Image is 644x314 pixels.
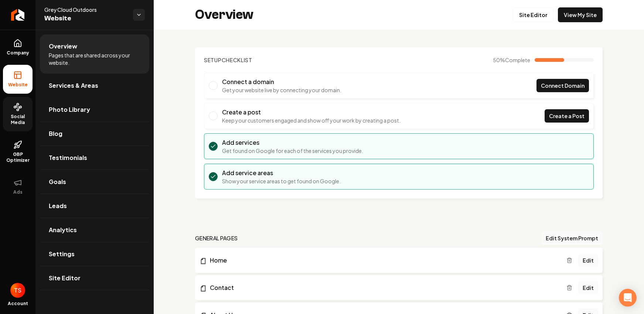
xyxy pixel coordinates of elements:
a: Services & Areas [40,74,149,97]
span: Create a Post [549,112,585,120]
h3: Connect a domain [222,77,341,86]
a: GBP Optimizer [3,134,33,169]
a: Blog [40,122,149,146]
a: Site Editor [40,266,149,290]
span: 50 % [493,56,530,64]
span: Photo Library [49,105,90,114]
a: Goals [40,170,149,194]
a: Edit [578,281,598,294]
a: Contact [200,283,566,292]
h2: Checklist [204,56,252,64]
h2: Overview [195,7,253,22]
span: Complete [505,57,530,63]
p: Keep your customers engaged and show off your work by creating a post. [222,117,401,124]
h3: Add service areas [222,168,341,177]
span: Website [44,13,127,24]
a: View My Site [558,7,603,22]
button: Edit System Prompt [541,231,603,245]
span: Connect Domain [541,82,585,90]
h3: Add services [222,138,363,147]
span: Analytics [49,226,77,234]
img: Rebolt Logo [11,9,25,21]
a: Site Editor [513,7,553,22]
span: Site Editor [49,274,81,283]
span: Account [8,301,28,307]
span: Overview [49,42,77,51]
a: Create a Post [545,109,589,123]
span: Pages that are shared across your website. [49,51,140,66]
a: Connect Domain [536,79,589,92]
div: Open Intercom Messenger [619,289,637,307]
h3: Create a post [222,108,401,117]
span: Setup [204,57,222,63]
a: Company [3,33,33,62]
span: Blog [49,129,62,138]
span: Grey Cloud Outdoors [44,6,127,13]
a: Settings [40,242,149,266]
button: Open user button [10,283,25,298]
span: Social Media [3,114,33,126]
a: Home [200,256,566,265]
span: Goals [49,177,66,186]
a: Leads [40,194,149,218]
button: Ads [3,172,33,201]
span: Testimonials [49,153,87,162]
a: Edit [578,254,598,267]
h2: general pages [195,234,238,242]
p: Get your website live by connecting your domain. [222,86,341,94]
p: Get found on Google for each of the services you provide. [222,147,363,154]
p: Show your service areas to get found on Google. [222,177,341,185]
span: Website [5,82,31,88]
a: Photo Library [40,98,149,121]
span: Company [4,50,32,56]
span: Services & Areas [49,81,98,90]
a: Testimonials [40,146,149,170]
a: Analytics [40,218,149,242]
img: Tyler Schulke [10,283,25,298]
span: Leads [49,201,67,210]
span: Ads [10,189,25,195]
span: GBP Optimizer [3,151,33,163]
span: Settings [49,250,75,258]
a: Social Media [3,97,33,131]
